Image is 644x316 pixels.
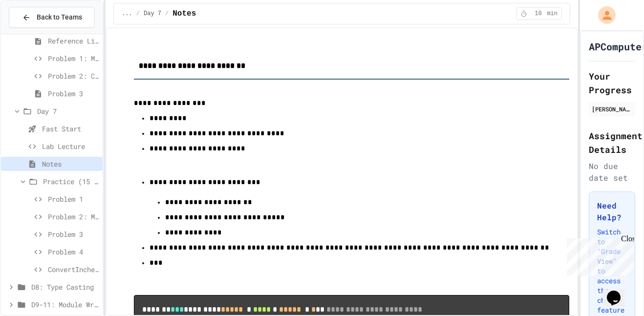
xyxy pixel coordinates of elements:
span: / [136,10,140,18]
span: Reference Link [48,36,99,46]
span: Problem 2: Mission Resource Calculator [48,211,99,222]
span: Notes [172,8,196,20]
div: Chat with us now!Close [4,4,67,62]
span: Problem 3 [48,229,99,239]
span: Problem 1 [48,194,99,204]
span: ConvertInchesGRADED [48,264,99,274]
span: Problem 3 [48,88,99,99]
span: Fast Start [42,124,99,134]
iframe: chat widget [563,234,634,276]
span: Day 7 [144,10,161,18]
h3: Need Help? [597,200,627,223]
iframe: chat widget [603,277,634,306]
div: [PERSON_NAME] [592,105,632,113]
span: / [165,10,169,18]
span: Practice (15 mins) [43,176,99,187]
span: Lab Lecture [42,141,99,151]
h2: Your Progress [589,69,635,97]
h2: Assignment Details [589,129,635,156]
span: Problem 1: Mission Status Display [48,53,99,63]
span: 10 [530,10,546,18]
span: Back to Teams [37,12,82,22]
span: Problem 4 [48,247,99,257]
div: My Account [588,4,618,26]
span: min [547,10,558,18]
span: Problem 2: Crew Roster [48,71,99,81]
span: ... [122,10,132,18]
div: No due date set [589,160,635,184]
span: Day 7 [37,106,99,116]
span: D8: Type Casting [31,282,99,292]
span: D9-11: Module Wrap Up [31,299,99,310]
span: Notes [42,159,99,169]
button: Back to Teams [9,7,95,28]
